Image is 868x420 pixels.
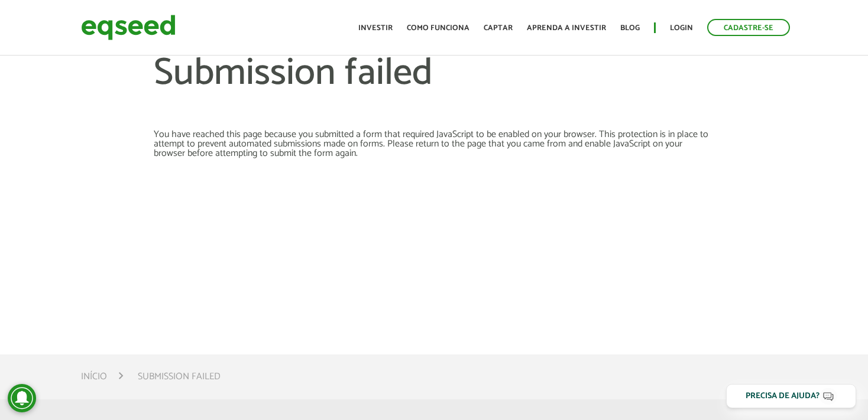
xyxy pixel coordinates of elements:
[670,24,693,32] a: Login
[620,24,640,32] a: Blog
[527,24,606,32] a: Aprenda a investir
[484,24,513,32] a: Captar
[138,369,221,385] li: Submission failed
[81,12,176,43] img: EqSeed
[707,19,790,36] a: Cadastre-se
[154,53,715,130] h1: Submission failed
[358,24,393,32] a: Investir
[154,130,715,158] div: You have reached this page because you submitted a form that required JavaScript to be enabled on...
[407,24,469,32] a: Como funciona
[81,372,107,382] a: Início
